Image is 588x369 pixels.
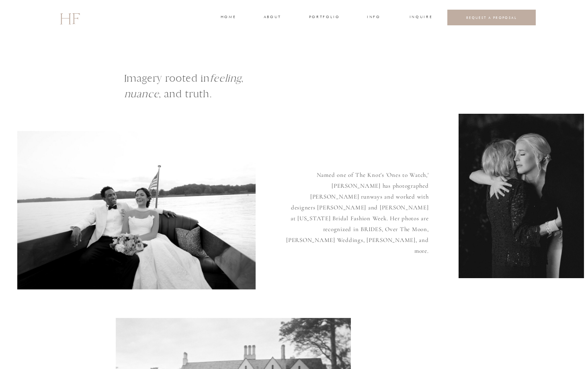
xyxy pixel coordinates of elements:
a: portfolio [309,14,339,21]
h1: Imagery rooted in , , and truth. [124,70,341,118]
p: Named one of The Knot's 'Ones to Watch,' [PERSON_NAME] has photographed [PERSON_NAME] runways and... [286,170,429,252]
a: about [264,14,281,21]
i: nuance [124,88,159,100]
a: home [221,14,236,21]
a: REQUEST A PROPOSAL [454,15,530,20]
p: [PERSON_NAME] is a Destination Fine Art Film Wedding Photographer based in the Southeast, serving... [78,41,510,66]
a: INQUIRE [410,14,431,21]
i: feeling [210,72,242,84]
a: HF [59,6,80,29]
a: INFO [367,14,381,21]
